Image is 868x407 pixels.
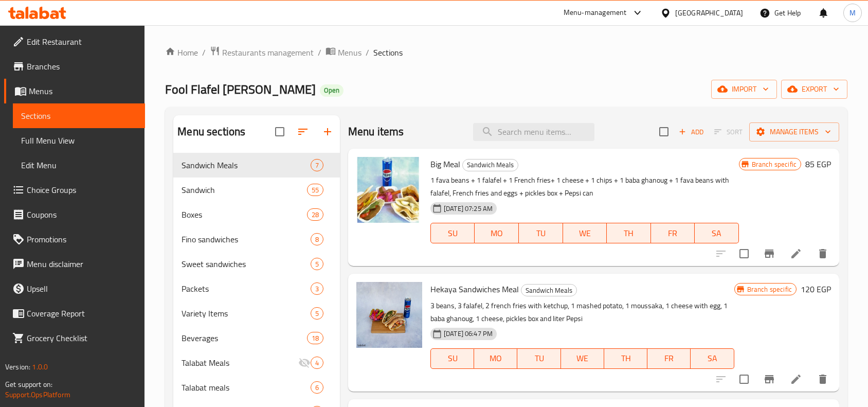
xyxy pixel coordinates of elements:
li: / [366,46,369,59]
p: 1 fava beans + 1 falafel + 1 French fries+ 1 cheese + 1 chips + 1 baba ghanoug + 1 fava beans wit... [430,174,739,200]
div: Menu-management [564,7,627,19]
a: Upsell [4,276,145,301]
span: Select section [653,121,675,143]
span: Sandwich Meals [463,159,518,171]
button: SU [430,348,474,369]
span: Edit Restaurant [27,36,137,48]
span: Sandwich Meals [182,159,311,171]
span: 3 [311,284,323,294]
button: Manage items [749,122,839,141]
div: items [311,258,323,270]
a: Coupons [4,202,145,227]
span: Menus [338,46,361,59]
svg: Inactive section [298,357,311,369]
a: Branches [4,54,145,79]
span: export [789,83,839,96]
span: Get support on: [5,378,52,391]
div: Sandwich Meals7 [173,153,340,178]
span: Add [677,126,705,138]
span: SA [699,226,735,241]
button: export [781,80,847,99]
div: Sandwich55 [173,178,340,202]
span: WE [565,351,600,366]
span: Sections [373,46,403,59]
span: 5 [311,309,323,318]
span: Upsell [27,282,137,295]
span: SA [695,351,730,366]
span: [DATE] 06:47 PM [440,329,497,339]
h2: Menu sections [177,124,245,139]
div: items [307,332,323,344]
div: Open [320,84,343,97]
img: Hekaya Sandwiches Meal [356,282,422,348]
span: Branches [27,60,137,73]
h2: Menu items [348,124,404,139]
button: SU [430,223,475,243]
span: 28 [308,210,323,220]
li: / [318,46,321,59]
span: Promotions [27,233,137,245]
button: Add section [315,119,340,144]
a: Edit menu item [790,373,802,385]
span: [DATE] 07:25 AM [440,204,497,214]
nav: breadcrumb [165,46,847,59]
div: items [311,357,323,369]
span: Full Menu View [21,134,137,147]
div: Beverages18 [173,326,340,350]
span: Fool Flafel [PERSON_NAME] [165,78,316,101]
div: items [311,381,323,394]
div: Fino sandwiches8 [173,227,340,252]
span: TU [523,226,559,241]
span: SU [435,351,470,366]
span: Select to update [733,368,755,390]
span: 6 [311,383,323,393]
span: 5 [311,259,323,269]
div: Variety Items5 [173,301,340,326]
h6: 85 EGP [805,157,831,171]
div: Packets3 [173,276,340,301]
p: 3 beans, 3 falafel, 2 french fries with ketchup, 1 mashed potato, 1 moussaka, 1 cheese with egg, ... [430,299,734,325]
span: 8 [311,235,323,244]
li: / [202,46,206,59]
span: Open [320,86,343,95]
span: Menu disclaimer [27,258,137,270]
a: Edit menu item [790,247,802,260]
span: Menus [29,85,137,97]
span: FR [655,226,691,241]
span: MO [479,226,515,241]
span: Talabat meals [182,381,311,394]
a: Choice Groups [4,178,145,202]
span: FR [652,351,686,366]
h6: 120 EGP [801,282,831,296]
span: SU [435,226,471,241]
img: Big Meal [356,157,422,223]
span: Edit Menu [21,159,137,171]
span: M [849,7,856,19]
button: FR [647,348,691,369]
button: SA [691,348,734,369]
span: Branch specific [748,160,801,169]
span: Talabat Meals [182,357,298,369]
span: Hekaya Sandwiches Meal [430,281,519,297]
button: WE [563,223,607,243]
span: Version: [5,360,30,374]
button: delete [810,241,835,266]
a: Menus [325,46,361,59]
a: Edit Restaurant [4,29,145,54]
span: Fino sandwiches [182,233,311,245]
div: Sweet sandwiches5 [173,252,340,276]
a: Coverage Report [4,301,145,326]
div: items [311,233,323,245]
a: Restaurants management [210,46,314,59]
a: Support.OpsPlatform [5,388,70,401]
a: Edit Menu [13,153,145,178]
span: Beverages [182,332,306,344]
button: TH [604,348,647,369]
input: search [473,123,594,141]
span: Sections [21,110,137,122]
div: Boxes [182,208,306,221]
button: SA [695,223,739,243]
span: 4 [311,358,323,368]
